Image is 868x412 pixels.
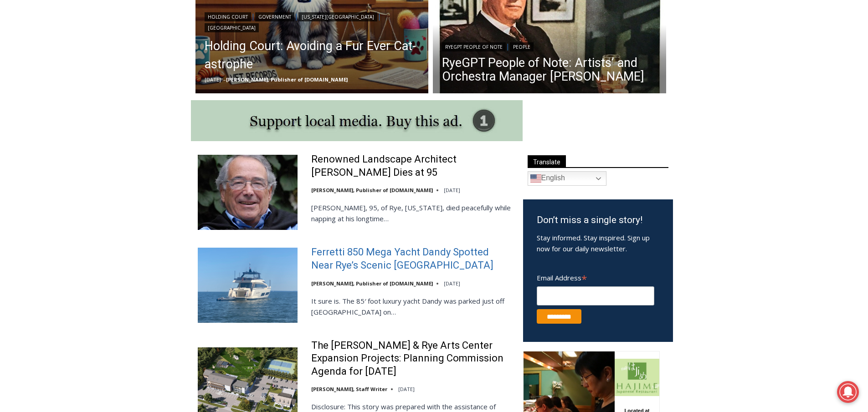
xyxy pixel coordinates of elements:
[444,187,460,193] time: [DATE]
[219,88,442,113] a: Intern @ [DOMAIN_NAME]
[223,76,226,83] span: –
[311,339,511,378] a: The [PERSON_NAME] & Rye Arts Center Expansion Projects: Planning Commission Agenda for [DATE]
[311,246,511,272] a: Ferretti 850 Mega Yacht Dandy Spotted Near Rye’s Scenic [GEOGRAPHIC_DATA]
[537,269,654,285] label: Email Address
[311,202,511,224] p: [PERSON_NAME], 95, of Rye, [US_STATE], died peacefully while napping at his longtime…
[205,12,251,21] a: Holding Court
[205,37,420,73] a: Holding Court: Avoiding a Fur Ever Cat-astrophe
[94,57,134,109] div: Located at [STREET_ADDRESS][PERSON_NAME]
[298,12,377,21] a: [US_STATE][GEOGRAPHIC_DATA]
[238,91,422,111] span: Intern @ [DOMAIN_NAME]
[191,100,523,141] img: support local media, buy this ad
[3,94,89,128] span: Open Tues. - Sun. [PHONE_NUMBER]
[537,232,659,254] p: Stay informed. Stay inspired. Sign up now for our daily newsletter.
[311,153,511,179] a: Renowned Landscape Architect [PERSON_NAME] Dies at 95
[205,23,259,32] a: [GEOGRAPHIC_DATA]
[510,42,534,51] a: People
[198,155,298,229] img: Renowned Landscape Architect Peter Rolland Dies at 95
[311,386,387,392] a: [PERSON_NAME], Staff Writer
[442,56,657,83] a: RyeGPT People of Note: Artists’ and Orchestra Manager [PERSON_NAME]
[60,12,225,29] div: Individually Wrapped Items. Dairy, Gluten & Nut Free Options. Kosher Items Available.
[271,3,329,41] a: Book [PERSON_NAME]'s Good Humor for Your Event
[230,0,431,88] div: "The first chef I interviewed talked about coming to [GEOGRAPHIC_DATA] from [GEOGRAPHIC_DATA] in ...
[528,155,566,168] span: Translate
[311,187,433,193] a: [PERSON_NAME], Publisher of [DOMAIN_NAME]
[311,295,511,317] p: It sure is. The 85′ foot luxury yacht Dandy was parked just off [GEOGRAPHIC_DATA] on…
[537,213,659,228] h3: Don’t miss a single story!
[442,41,657,51] div: |
[0,92,92,113] a: Open Tues. - Sun. [PHONE_NUMBER]
[205,76,221,83] time: [DATE]
[530,173,541,184] img: en
[311,280,433,287] a: [PERSON_NAME], Publisher of [DOMAIN_NAME]
[198,248,298,322] img: Ferretti 850 Mega Yacht Dandy Spotted Near Rye’s Scenic Parsonage Point
[528,171,606,186] a: English
[277,10,317,35] h4: Book [PERSON_NAME]'s Good Humor for Your Event
[226,76,348,83] a: [PERSON_NAME], Publisher of [DOMAIN_NAME]
[205,10,420,32] div: | | |
[255,12,294,21] a: Government
[398,386,415,392] time: [DATE]
[444,280,460,287] time: [DATE]
[442,42,506,51] a: RyeGPT People of Note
